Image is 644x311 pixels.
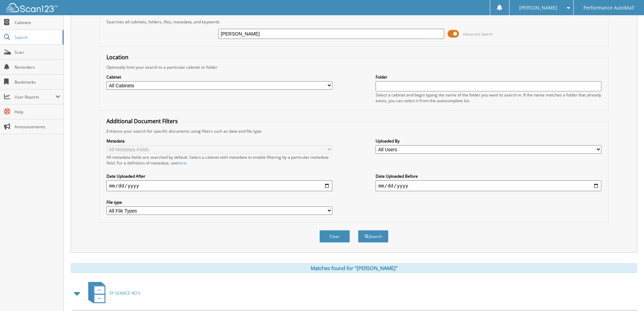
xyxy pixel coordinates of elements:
label: Cabinet [106,74,332,80]
input: end [376,180,601,191]
label: Date Uploaded Before [376,173,601,179]
iframe: Chat Widget [610,279,644,311]
label: Uploaded By [376,138,601,144]
span: Cabinets [15,20,60,25]
img: scan123-logo-white.svg [7,3,57,12]
span: User Reports [15,94,55,100]
legend: Location [103,53,132,61]
span: Scan [15,49,60,55]
label: Date Uploaded After [106,173,332,179]
span: Reminders [15,64,60,70]
span: Search [15,35,59,40]
a: FP SERVICE RO'S [84,280,140,307]
label: Metadata [106,138,332,144]
div: Select a cabinet and begin typing the name of the folder you want to search in. If the name match... [376,92,601,104]
div: All metadata fields are searched by default. Select a cabinet with metadata to enable filtering b... [106,154,332,166]
span: Performance AutoMall [583,6,634,10]
button: Search [358,230,388,243]
legend: Additional Document Filters [103,117,181,125]
a: here [177,160,186,166]
div: Matches found for "[PERSON_NAME]" [71,263,637,273]
input: start [106,180,332,191]
span: Bookmarks [15,79,60,85]
span: [PERSON_NAME] [519,6,557,10]
label: File type [106,199,332,205]
span: Advanced Search [463,31,493,37]
label: Folder [376,74,601,80]
button: Clear [319,230,350,243]
div: Optionally limit your search to a particular cabinet or folder [103,64,605,70]
span: FP SERVICE RO'S [110,290,140,296]
div: Enhance your search for specific documents using filters such as date and file type. [103,128,605,134]
span: Help [15,109,60,115]
span: Announcements [15,124,60,130]
div: Searches all cabinets, folders, files, metadata, and keywords [103,19,605,25]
